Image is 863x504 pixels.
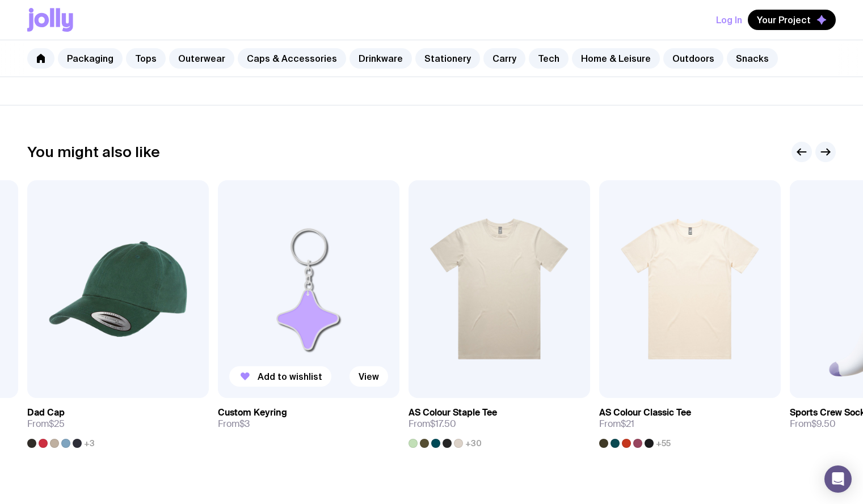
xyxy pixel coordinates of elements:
a: AS Colour Classic TeeFrom$21+55 [599,398,781,448]
h3: Custom Keyring [218,407,287,418]
h2: You might also like [27,143,160,160]
a: Caps & Accessories [238,48,346,69]
h3: AS Colour Classic Tee [599,407,691,418]
a: AS Colour Staple TeeFrom$17.50+30 [409,398,590,448]
a: Tops [126,48,166,69]
h3: AS Colour Staple Tee [409,407,497,418]
span: From [27,418,65,430]
a: Outdoors [663,48,723,69]
a: Tech [529,48,569,69]
a: Packaging [58,48,123,69]
span: $17.50 [430,418,456,430]
span: $9.50 [811,418,836,430]
span: $25 [49,418,65,430]
span: From [790,418,836,430]
a: Custom KeyringFrom$3 [218,398,399,439]
button: Add to wishlist [229,366,331,387]
span: +30 [465,439,482,448]
div: Open Intercom Messenger [824,465,852,493]
span: +3 [84,439,95,448]
a: View [350,366,388,387]
a: Carry [483,48,525,69]
a: Dad CapFrom$25+3 [27,398,209,448]
a: Outerwear [169,48,234,69]
span: From [599,418,634,430]
a: Snacks [727,48,778,69]
span: Add to wishlist [258,371,322,382]
span: +55 [656,439,671,448]
h3: Dad Cap [27,407,65,418]
span: From [218,418,250,430]
a: Stationery [415,48,480,69]
a: Drinkware [350,48,412,69]
span: $21 [621,418,634,430]
button: Your Project [748,10,836,30]
span: From [409,418,456,430]
a: Home & Leisure [572,48,660,69]
span: Your Project [757,14,811,26]
button: Log In [716,10,742,30]
span: $3 [239,418,250,430]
